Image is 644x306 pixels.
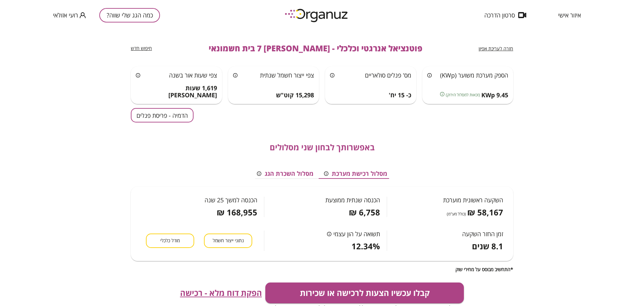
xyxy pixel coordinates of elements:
[481,92,508,99] span: 9.45 KWp
[53,11,86,19] button: רועי אזולאי
[479,46,513,52] button: חזרה לעריכת אפיון
[217,208,257,217] span: 168,955 ₪
[205,197,257,203] span: הכנסה למשך 25 שנה
[260,71,314,79] span: צפי ייצור חשמל שנתית
[479,45,513,52] span: חזרה לעריכת אפיון
[53,12,78,18] span: רועי אזולאי
[136,85,217,99] span: 1,619 שעות [PERSON_NAME]
[99,8,160,22] button: כמה הגג שלי שווה?
[389,92,411,99] span: כ- 15 יח'
[443,197,503,203] span: השקעה ראשונית מוערכת
[265,283,464,303] button: קבלו עכשיו הצעות לרכישה או שכירות
[440,71,508,79] span: הספק מערכת משוער (KWp)
[131,45,152,52] button: חיפוש חדש
[352,242,380,251] span: 12.34%
[169,71,217,79] span: צפי שעות אור בשנה
[455,266,513,272] span: *התחשיב מבוסס על מחירי שוק
[209,44,422,53] span: פוטנציאל אנרגטי וכלכלי - [PERSON_NAME] 7 בית חשמונאי
[365,71,411,79] span: מס' פנלים סולאריים
[252,169,319,179] button: מסלול השכרת הגג
[204,234,252,248] button: נתוני ייצור חשמל
[548,12,591,18] button: איזור אישי
[160,238,180,244] span: מודל כלכלי
[213,238,244,244] span: נתוני ייצור חשמל
[131,108,194,122] button: הדמיה - פריסת פנלים
[474,12,536,18] button: סרטון הדרכה
[333,231,380,237] span: תשואה על הון עצמי
[276,92,314,99] span: 15,298 קוט"ש
[270,143,375,152] span: באפשרותך לבחון שני מסלולים
[462,231,503,237] span: זמן החזר השקעה
[484,12,515,18] span: סרטון הדרכה
[180,288,262,298] button: הפקת דוח מלא - רכישה
[467,208,503,217] span: 58,167 ₪
[558,12,581,18] span: איזור אישי
[146,234,194,248] button: מודל כלכלי
[447,211,466,217] span: (כולל מע"מ)
[349,208,380,217] span: 6,758 ₪
[319,169,392,179] button: מסלול רכישת מערכת
[325,197,380,203] span: הכנסה שנתית ממוצעת
[446,92,480,98] span: (זכאות למסלול הירוק)
[472,242,503,251] span: 8.1 שנים
[280,6,354,24] img: logo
